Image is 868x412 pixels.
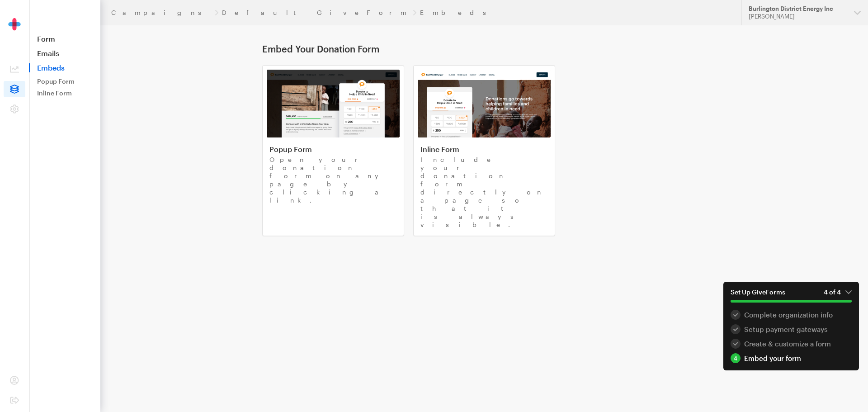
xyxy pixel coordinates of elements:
[420,156,548,229] p: Include your donation form directly on a page so that it is always visible.
[824,288,852,296] em: 4 of 4
[29,63,100,72] span: Embeds
[731,310,852,320] div: Complete organization info
[749,5,847,13] div: Burlington District Energy Inc
[33,76,97,87] a: Popup Form
[269,145,397,154] h4: Popup Form
[111,9,211,16] a: Campaigns
[731,353,852,363] div: Embed your form
[413,65,555,236] a: Inline Form Include your donation form directly on a page so that it is always visible.
[731,324,741,334] div: 2
[749,13,847,20] div: [PERSON_NAME]
[723,282,859,310] button: Set Up GiveForms4 of 4
[731,353,741,363] div: 4
[33,88,97,99] a: Inline Form
[731,324,852,334] div: Setup payment gateways
[731,324,852,334] a: 2 Setup payment gateways
[29,34,100,43] a: Form
[418,70,551,137] img: inline-form-71fcfff58df17d31bfcfba5f3ad4030f01664eead505184072cc27d148d156ed.png
[731,339,852,349] a: 3 Create & customize a form
[262,43,706,54] h1: Embed Your Donation Form
[267,70,400,137] img: popup-form-5b4acd790b338fb362b038d5767f041f74c8b6526b41900b6d4ddf6372801506.png
[269,156,397,204] p: Open your donation form on any page by clicking a link.
[262,65,404,236] a: Popup Form Open your donation form on any page by clicking a link.
[731,353,852,363] a: 4 Embed your form
[731,310,852,320] a: 1 Complete organization info
[420,145,548,154] h4: Inline Form
[731,339,852,349] div: Create & customize a form
[731,339,741,349] div: 3
[731,310,741,320] div: 1
[222,9,409,16] a: Default GiveForm
[29,49,100,58] a: Emails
